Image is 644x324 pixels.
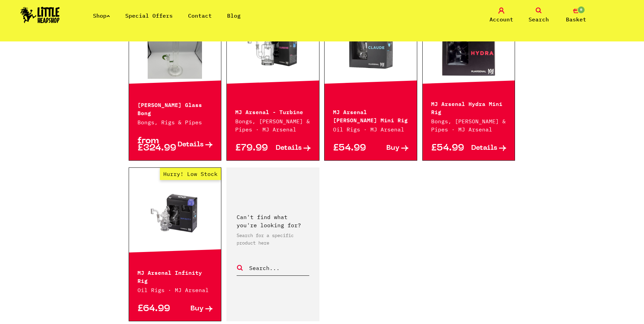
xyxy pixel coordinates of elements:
[371,145,408,152] a: Buy
[129,11,221,79] a: Out of Stock Hurry! Low Stock Sorry! Out of Stock!
[237,213,309,229] p: Can't find what you're looking for?
[333,125,408,133] p: Oil Rigs · MJ Arsenal
[188,12,212,19] a: Contact
[249,264,309,272] input: Search...
[175,138,213,152] a: Details
[529,15,549,23] span: Search
[276,145,302,152] span: Details
[333,145,371,152] p: £54.99
[522,7,556,23] a: Search
[137,118,213,126] p: Bongs, Rigs & Pipes
[160,168,221,180] span: Hurry! Low Stock
[471,145,497,152] span: Details
[559,7,593,23] a: 0 Basket
[431,99,507,115] p: MJ Arsenal Hydra Mini Rig
[490,15,513,23] span: Account
[137,268,213,284] p: MJ Arsenal Infinity Rig
[273,145,311,152] a: Details
[431,145,469,152] p: £54.99
[175,305,213,312] a: Buy
[20,7,60,23] img: Little Head Shop Logo
[386,145,400,152] span: Buy
[423,11,515,79] a: Out of Stock Hurry! Low Stock Sorry! Out of Stock!
[235,145,273,152] p: £79.99
[137,286,213,294] p: Oil Rigs · MJ Arsenal
[190,305,204,312] span: Buy
[137,305,175,312] p: £64.99
[137,100,213,116] p: [PERSON_NAME] Glass Bong
[237,232,309,247] p: Search for a specific product here
[235,107,311,115] p: MJ Arsenal - Turbine
[227,12,241,19] a: Blog
[431,117,507,133] p: Bongs, [PERSON_NAME] & Pipes · MJ Arsenal
[137,138,175,152] p: from £324.99
[178,141,204,148] span: Details
[129,180,221,248] a: Hurry! Low Stock
[227,11,319,79] a: Out of Stock Hurry! Low Stock Sorry! Out of Stock!
[333,107,408,124] p: MJ Arsenal [PERSON_NAME] Mini Rig
[469,145,507,152] a: Details
[93,12,110,19] a: Shop
[577,6,585,14] span: 0
[125,12,173,19] a: Special Offers
[235,117,311,133] p: Bongs, [PERSON_NAME] & Pipes · MJ Arsenal
[566,15,586,23] span: Basket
